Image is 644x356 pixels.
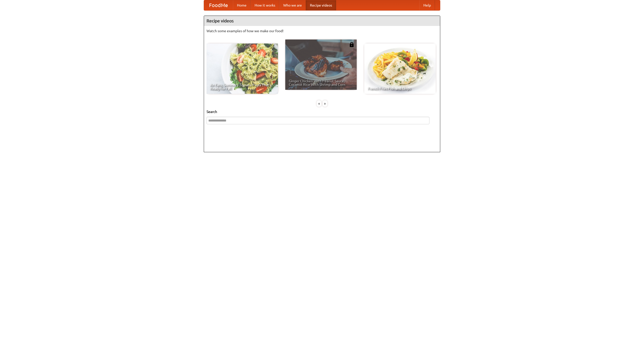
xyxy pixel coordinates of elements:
[207,44,278,94] a: An Easy, Summery Tomato Pasta That's Ready for Fall
[207,109,437,114] h5: Search
[251,0,279,10] a: How it works
[317,100,321,107] div: «
[210,83,274,90] span: An Easy, Summery Tomato Pasta That's Ready for Fall
[364,44,436,94] a: French Fries Fish and Chips
[306,0,336,10] a: Recipe videos
[204,16,440,26] h4: Recipe videos
[419,0,435,10] a: Help
[279,0,306,10] a: Who we are
[233,0,251,10] a: Home
[323,100,327,107] div: »
[204,0,233,10] a: FoodMe
[368,87,432,90] span: French Fries Fish and Chips
[349,42,354,47] img: 483408.png
[207,28,437,33] p: Watch some examples of how we make our food!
